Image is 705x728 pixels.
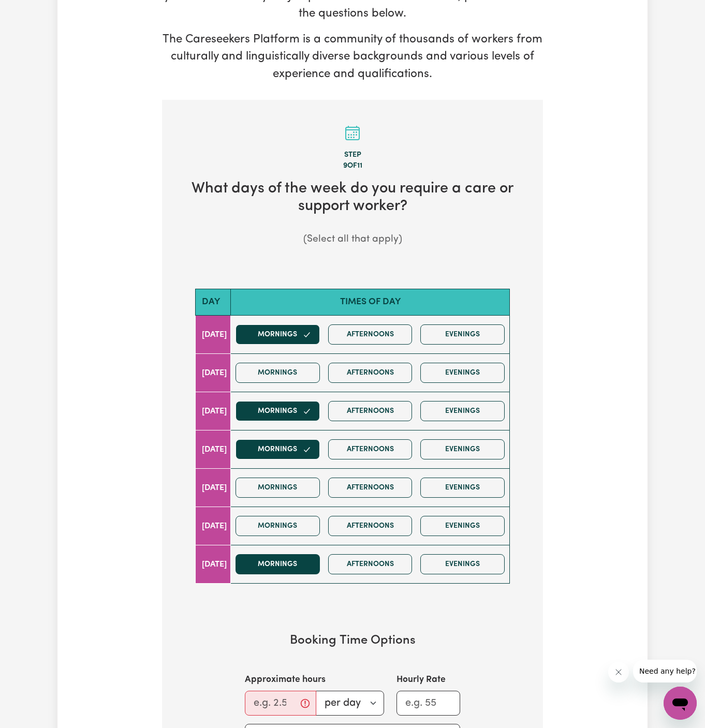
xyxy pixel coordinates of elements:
[196,545,231,584] td: [DATE]
[196,316,231,354] td: [DATE]
[608,662,629,682] iframe: Close message
[245,691,316,716] input: e.g. 2.5
[236,324,320,345] button: Mornings
[633,660,697,682] iframe: Message from company
[231,289,510,315] th: Times of day
[236,516,320,536] button: Mornings
[420,554,505,574] button: Evenings
[162,31,543,83] p: The Careseekers Platform is a community of thousands of workers from culturally and linguisticall...
[195,633,510,648] h3: Booking Time Options
[179,180,526,216] h2: What days of the week do you require a care or support worker?
[328,516,413,536] button: Afternoons
[328,324,413,345] button: Afternoons
[328,478,413,498] button: Afternoons
[236,478,320,498] button: Mornings
[420,324,505,345] button: Evenings
[196,392,231,430] td: [DATE]
[196,430,231,469] td: [DATE]
[196,469,231,507] td: [DATE]
[179,150,526,161] div: Step
[396,673,446,687] label: Hourly Rate
[420,439,505,459] button: Evenings
[420,401,505,421] button: Evenings
[236,363,320,383] button: Mornings
[328,363,413,383] button: Afternoons
[196,289,231,315] th: Day
[420,516,505,536] button: Evenings
[396,691,460,716] input: e.g. 55
[179,160,526,172] div: 9 of 11
[420,478,505,498] button: Evenings
[196,507,231,545] td: [DATE]
[196,354,231,392] td: [DATE]
[236,401,320,421] button: Mornings
[236,439,320,459] button: Mornings
[328,439,413,459] button: Afternoons
[179,232,526,247] p: (Select all that apply)
[245,673,326,687] label: Approximate hours
[328,401,413,421] button: Afternoons
[664,687,697,720] iframe: Button to launch messaging window
[328,554,413,574] button: Afternoons
[236,554,320,574] button: Mornings
[420,363,505,383] button: Evenings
